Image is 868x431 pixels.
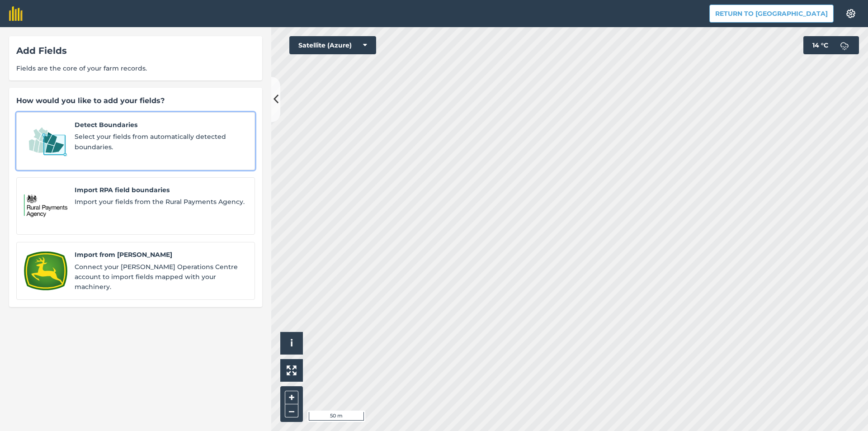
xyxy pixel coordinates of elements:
img: Detect Boundaries [24,120,67,162]
img: fieldmargin Logo [9,6,23,21]
img: svg+xml;base64,PD94bWwgdmVyc2lvbj0iMS4wIiBlbmNvZGluZz0idXRmLTgiPz4KPCEtLSBHZW5lcmF0b3I6IEFkb2JlIE... [835,36,854,54]
img: Import RPA field boundaries [24,185,67,227]
span: Detect Boundaries [75,120,247,130]
span: i [290,337,293,349]
button: + [285,391,298,404]
span: Import RPA field boundaries [75,185,247,195]
span: 14 ° C [812,36,828,54]
img: Four arrows, one pointing top left, one top right, one bottom right and the last bottom left [287,365,297,375]
img: Import from John Deere [24,250,67,292]
button: 14 °C [803,36,859,54]
button: i [280,332,303,355]
div: How would you like to add your fields? [16,95,255,107]
button: Satellite (Azure) [289,36,376,54]
span: Select your fields from automatically detected boundaries. [75,132,247,152]
a: Import RPA field boundariesImport RPA field boundariesImport your fields from the Rural Payments ... [16,177,255,235]
span: Fields are the core of your farm records. [16,63,255,73]
span: Import from [PERSON_NAME] [75,250,247,260]
a: Detect BoundariesDetect BoundariesSelect your fields from automatically detected boundaries. [16,112,255,170]
span: Import your fields from the Rural Payments Agency. [75,197,247,207]
button: Return to [GEOGRAPHIC_DATA] [709,5,834,23]
span: Connect your [PERSON_NAME] Operations Centre account to import fields mapped with your machinery. [75,262,247,292]
button: – [285,404,298,417]
div: Add Fields [16,43,255,58]
a: Import from John DeereImport from [PERSON_NAME]Connect your [PERSON_NAME] Operations Centre accou... [16,242,255,300]
img: A cog icon [845,9,856,18]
